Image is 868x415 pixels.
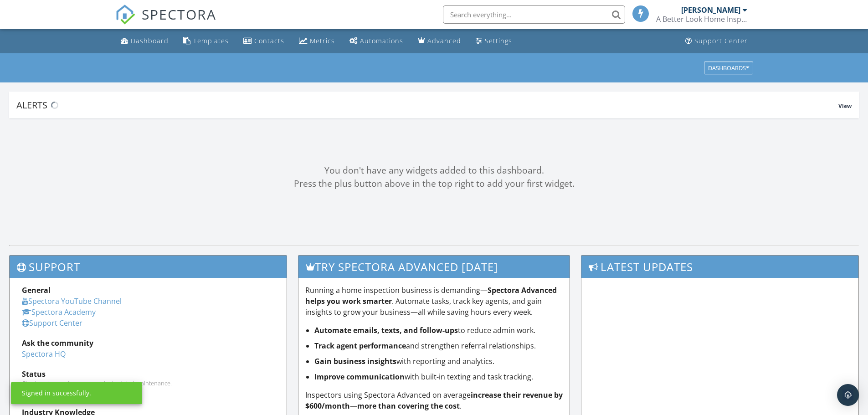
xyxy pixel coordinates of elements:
a: Dashboard [117,33,172,50]
a: SPECTORA [115,12,216,31]
input: Search everything... [443,5,625,24]
div: Signed in successfully. [22,389,91,398]
div: Press the plus button above in the top right to add your first widget. [9,177,859,190]
li: and strengthen referral relationships. [314,340,563,351]
strong: Gain business insights [314,356,396,366]
a: Support Center [22,318,82,328]
a: Settings [472,33,516,50]
li: to reduce admin work. [314,325,563,336]
strong: General [22,285,51,295]
p: Inspectors using Spectora Advanced on average . [305,389,563,411]
a: Spectora YouTube Channel [22,296,122,306]
div: Open Intercom Messenger [837,384,859,406]
strong: Spectora Advanced helps you work smarter [305,285,557,306]
div: Check system performance and scheduled maintenance. [22,379,274,387]
li: with reporting and analytics. [314,356,563,367]
div: You don't have any widgets added to this dashboard. [9,164,859,177]
div: Alerts [16,99,838,111]
span: SPECTORA [142,5,216,24]
a: Contacts [240,33,288,50]
div: Status [22,369,274,379]
a: Support Center [682,33,751,50]
strong: Automate emails, texts, and follow-ups [314,325,458,335]
div: Contacts [254,36,284,45]
div: [PERSON_NAME] [681,5,740,15]
div: Advanced [427,36,461,45]
a: Templates [180,33,232,50]
a: Advanced [414,33,465,50]
div: Ask the community [22,338,274,348]
img: The Best Home Inspection Software - Spectora [115,5,135,25]
p: Running a home inspection business is demanding— . Automate tasks, track key agents, and gain ins... [305,285,563,318]
h3: Latest Updates [581,256,858,278]
div: Support Center [694,36,748,45]
a: Metrics [295,33,339,50]
strong: Track agent performance [314,341,406,351]
div: Templates [193,36,229,45]
strong: increase their revenue by $600/month—more than covering the cost [305,390,563,411]
div: A Better Look Home Inspections [656,15,747,24]
strong: Improve communication [314,372,405,382]
div: Automations [360,36,403,45]
div: Dashboard [131,36,169,45]
h3: Try spectora advanced [DATE] [298,256,570,278]
li: with built-in texting and task tracking. [314,371,563,382]
div: Metrics [310,36,335,45]
a: Automations (Basic) [346,33,407,50]
div: Dashboards [708,65,749,71]
span: View [838,102,852,110]
button: Dashboards [704,61,753,74]
a: Spectora Academy [22,307,96,317]
a: Spectora HQ [22,349,66,359]
h3: Support [10,256,287,278]
div: Settings [485,36,512,45]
